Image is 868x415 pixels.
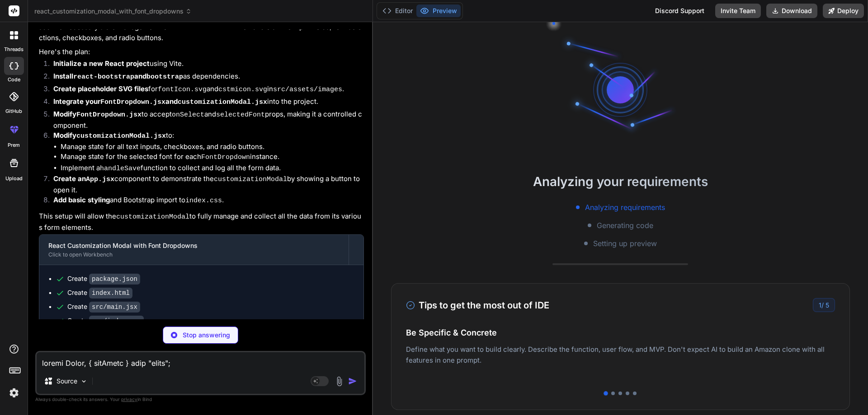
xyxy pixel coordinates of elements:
strong: Modify [53,131,166,140]
label: Upload [5,175,23,182]
li: Manage state for the selected font for each instance. [61,152,364,163]
li: Implement a function to collect and log all the form data. [61,163,364,174]
div: Create [67,302,140,312]
code: fontIcon.svg [158,86,207,93]
code: customizationModal.jsx [76,132,166,140]
span: 1 [819,301,821,309]
div: Create [67,274,140,284]
span: Analyzing requirements [585,202,665,213]
li: into the project. [46,97,364,109]
img: Pick Models [80,378,88,385]
div: Create [67,288,132,298]
code: customizationModal [214,176,287,183]
li: component to demonstrate the by showing a button to open it. [46,174,364,195]
img: icon [348,377,357,386]
li: and Bootstrap import to . [46,195,364,208]
button: Invite Team [715,4,761,18]
li: to accept and props, making it a controlled component. [46,109,364,131]
div: Discord Support [650,4,710,18]
label: threads [4,46,24,53]
code: bootstrap [146,73,183,81]
img: attachment [334,376,344,387]
div: React Customization Modal with Font Dropdowns [48,241,340,250]
code: FontDropdown [201,154,250,161]
code: handleSave [100,165,141,173]
code: src/assets/images [273,86,342,93]
h3: Tips to get the most out of IDE [406,298,549,312]
code: src/main.jsx [89,302,140,312]
strong: Add basic styling [53,196,110,204]
code: index.css [185,197,222,205]
code: customizationModal.jsx [178,98,267,106]
button: Editor [379,5,416,17]
code: src/index.css [89,316,144,326]
button: React Customization Modal with Font DropdownsClick to open Workbench [39,235,349,265]
h2: Analyzing your requirements [373,172,868,191]
li: using Vite. [46,59,364,71]
strong: Modify [53,110,142,118]
p: Here's the plan: [39,47,364,57]
code: cstmicon.svg [218,86,267,93]
p: This setup will allow the to fully manage and collect all the data from its various form elements. [39,211,364,233]
label: code [8,76,20,84]
label: GitHub [5,107,22,115]
button: Deploy [823,4,864,18]
code: App.jsx [86,176,114,183]
span: 5 [826,301,829,309]
strong: Install and [53,72,183,80]
strong: Integrate your and [53,97,267,106]
code: selectedFont [216,111,265,119]
strong: Create an [53,174,114,183]
code: package.json [89,274,140,284]
button: Preview [416,5,461,17]
p: Source [57,377,77,386]
p: Stop answering [183,331,230,340]
div: Click to open Workbench [48,251,340,258]
div: / [813,298,835,312]
button: Download [766,4,817,18]
span: Generating code [597,220,653,231]
li: Manage state for all text inputs, checkboxes, and radio buttons. [61,142,364,152]
span: privacy [121,396,137,402]
code: FontDropdown.jsx [76,111,142,119]
strong: Create placeholder SVG files [53,84,148,93]
code: index.html [89,288,132,298]
code: customizationModal [116,213,189,221]
span: Setting up preview [593,238,657,249]
div: Create [67,316,144,326]
h4: Be Specific & Concrete [406,326,835,339]
strong: Initialize a new React project [53,59,150,68]
code: FontDropdown.jsx [100,98,165,106]
li: for and in . [46,84,364,97]
code: react-bootstrap [73,73,134,81]
code: onSelect [172,111,204,119]
p: Always double-check its answers. Your in Bind [35,395,366,404]
label: prem [8,141,20,149]
li: as dependencies. [46,71,364,84]
code: customizationModal [167,24,241,32]
li: to: [46,131,364,174]
img: settings [6,385,22,401]
span: react_customization_modal_with_font_dropdowns [34,7,192,16]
